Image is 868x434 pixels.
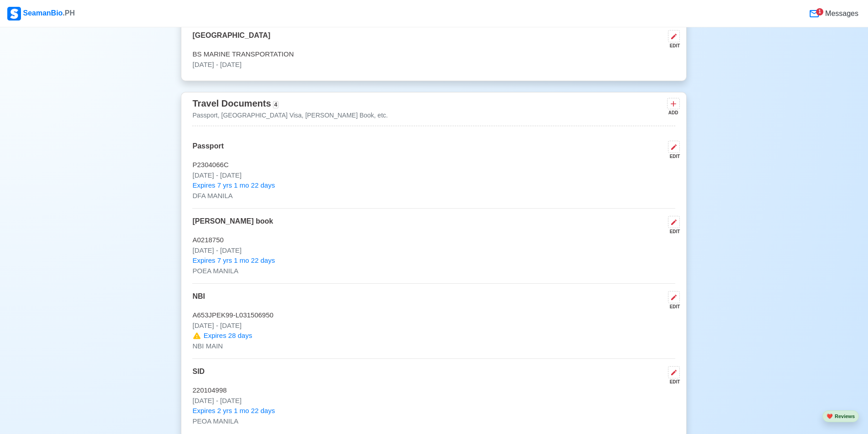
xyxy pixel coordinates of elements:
p: A0218750 [192,235,675,245]
p: 220104998 [192,385,675,396]
div: EDIT [664,228,680,235]
p: BS MARINE TRANSPORTATION [192,49,675,60]
span: Expires 7 yrs 1 mo 22 days [192,180,275,191]
span: Expires 28 days [204,331,252,341]
span: Expires 2 yrs 1 mo 22 days [192,406,275,416]
p: POEA MANILA [192,266,675,276]
span: Travel Documents [192,98,271,108]
div: EDIT [664,153,680,160]
p: [PERSON_NAME] book [192,216,273,235]
div: ADD [667,109,678,116]
span: .PH [63,9,75,17]
p: Passport, [GEOGRAPHIC_DATA] Visa, [PERSON_NAME] Book, etc. [192,111,388,120]
p: [DATE] - [DATE] [192,321,675,331]
p: DFA MANILA [192,191,675,201]
p: P2304066C [192,160,675,170]
div: EDIT [664,303,680,310]
p: [DATE] - [DATE] [192,396,675,406]
span: heart [827,414,833,419]
span: Expires 7 yrs 1 mo 22 days [192,255,275,266]
p: NBI MAIN [192,341,675,352]
p: SID [192,366,205,385]
div: 1 [816,8,823,15]
div: SeamanBio [7,7,75,20]
p: A653JPEK99-L031506950 [192,310,675,321]
button: heartReviews [822,410,859,423]
div: EDIT [664,42,680,49]
p: PEOA MANILA [192,416,675,427]
span: Messages [823,8,858,19]
p: Passport [192,141,223,160]
p: [DATE] - [DATE] [192,60,675,70]
img: Logo [7,7,21,20]
p: [DATE] - [DATE] [192,245,675,256]
p: NBI [192,291,205,310]
span: 4 [273,101,279,108]
p: [GEOGRAPHIC_DATA] [192,30,270,49]
p: [DATE] - [DATE] [192,170,675,181]
div: EDIT [664,378,680,385]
